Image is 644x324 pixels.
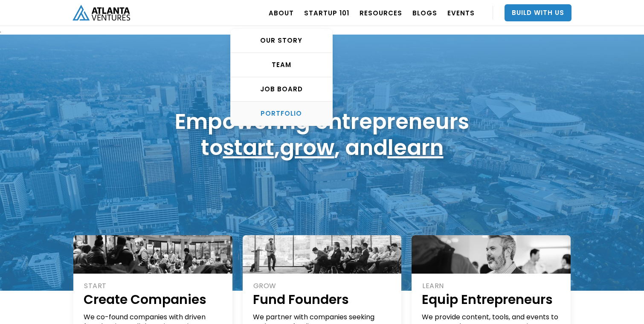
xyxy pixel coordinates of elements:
div: START [84,281,223,291]
a: Startup 101 [304,1,349,25]
a: ABOUT [269,1,294,25]
a: BLOGS [412,1,437,25]
h1: Create Companies [84,291,223,308]
div: Job Board [231,85,332,93]
div: LEARN [422,281,561,291]
a: Job Board [231,77,332,102]
h1: Fund Founders [253,291,392,308]
a: RESOURCES [360,1,402,25]
a: grow [280,132,334,163]
a: PORTFOLIO [231,102,332,126]
a: Build With Us [505,4,571,21]
a: start [223,132,274,163]
div: OUR STORY [231,36,332,45]
h1: Equip Entrepreneurs [422,291,561,308]
div: GROW [253,281,392,291]
a: EVENTS [447,1,475,25]
a: learn [388,132,444,163]
h1: Empowering entrepreneurs to , , and [175,108,469,161]
div: PORTFOLIO [231,109,332,118]
a: TEAM [231,53,332,77]
a: OUR STORY [231,29,332,53]
div: TEAM [231,61,332,69]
